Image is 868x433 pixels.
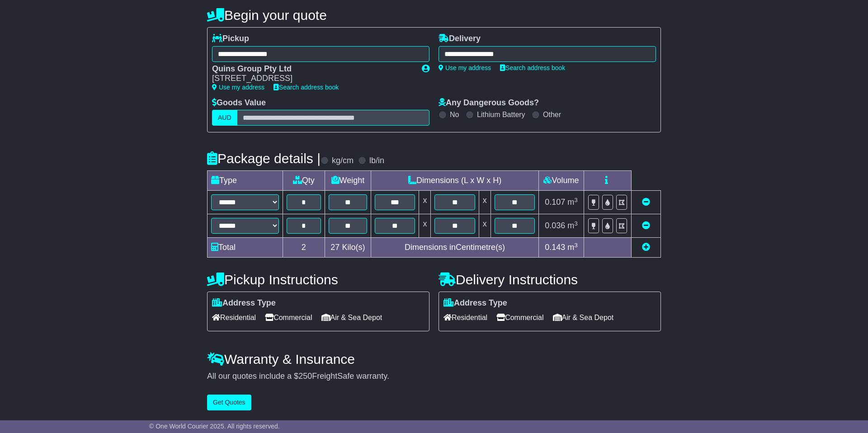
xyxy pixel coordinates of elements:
label: lb/in [369,156,384,166]
td: Total [208,238,283,258]
td: x [479,191,491,214]
span: Air & Sea Depot [321,311,382,325]
td: Qty [283,171,325,191]
label: Delivery [439,34,481,44]
sup: 3 [574,220,578,227]
label: Any Dangerous Goods? [439,98,539,108]
button: Get Quotes [207,395,251,410]
span: 250 [298,372,312,381]
a: Remove this item [642,221,650,230]
label: Address Type [443,298,507,308]
label: Address Type [212,298,276,308]
span: 27 [330,243,340,252]
label: Lithium Battery [477,110,525,119]
a: Remove this item [642,198,650,207]
label: Pickup [212,34,249,44]
label: Goods Value [212,98,266,108]
h4: Delivery Instructions [439,272,661,287]
td: Volume [538,171,584,191]
label: kg/cm [332,156,354,166]
div: Quins Group Pty Ltd [212,64,413,74]
td: Weight [325,171,371,191]
span: m [567,198,578,207]
h4: Begin your quote [207,8,661,23]
div: [STREET_ADDRESS] [212,74,413,84]
label: AUD [212,110,237,126]
span: 0.143 [545,243,565,252]
h4: Package details | [207,151,321,166]
span: Commercial [496,311,543,325]
a: Search address book [274,84,339,91]
td: x [419,214,431,238]
h4: Pickup Instructions [207,272,429,287]
span: 0.107 [545,198,565,207]
span: Air & Sea Depot [553,311,614,325]
span: m [567,243,578,252]
span: m [567,221,578,230]
span: 0.036 [545,221,565,230]
a: Add new item [642,243,650,252]
td: x [419,191,431,214]
span: © One World Courier 2025. All rights reserved. [149,423,280,430]
td: Dimensions in Centimetre(s) [371,238,539,258]
td: x [479,214,491,238]
div: All our quotes include a $ FreightSafe warranty. [207,372,661,381]
span: Commercial [265,311,312,325]
td: Kilo(s) [325,238,371,258]
td: Type [208,171,283,191]
a: Use my address [439,64,491,71]
a: Search address book [500,64,565,71]
span: Residential [443,311,487,325]
a: Use my address [212,84,264,91]
sup: 3 [574,197,578,203]
label: No [450,110,459,119]
h4: Warranty & Insurance [207,352,661,367]
sup: 3 [574,242,578,249]
label: Other [543,110,561,119]
span: Residential [212,311,256,325]
td: 2 [283,238,325,258]
td: Dimensions (L x W x H) [371,171,539,191]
